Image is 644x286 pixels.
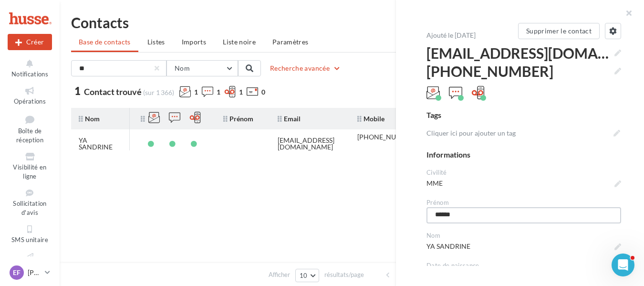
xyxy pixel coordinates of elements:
[8,56,52,80] button: Notifications
[518,23,600,39] button: Supprimer le contact
[79,137,122,150] div: YA SANDRINE
[71,15,633,30] h1: Contacts
[175,64,190,72] span: Nom
[147,38,165,46] span: Listes
[261,87,265,97] span: 0
[194,87,198,97] span: 1
[426,261,621,270] div: Date de naissance
[426,149,621,160] div: Informations
[272,38,309,46] span: Paramètres
[426,44,621,62] span: [EMAIL_ADDRESS][DOMAIN_NAME]
[182,38,206,46] span: Imports
[13,163,46,180] span: Visibilité en ligne
[426,231,621,240] div: Nom
[278,137,342,150] div: [EMAIL_ADDRESS][DOMAIN_NAME]
[426,128,610,138] p: Cliquer ici pour ajouter un tag
[13,268,21,277] span: EF
[426,168,621,177] div: Civilité
[426,240,621,253] span: YA SANDRINE
[223,38,256,46] span: Liste noire
[426,177,621,190] span: MME
[14,97,46,105] span: Opérations
[278,115,301,123] span: Email
[166,60,238,76] button: Nom
[8,149,52,182] a: Visibilité en ligne
[8,186,52,218] a: Sollicitation d'avis
[8,222,52,245] a: SMS unitaire
[28,268,41,277] p: [PERSON_NAME]
[74,86,81,96] span: 1
[11,70,48,78] span: Notifications
[8,84,52,107] a: Opérations
[426,62,621,80] span: [PHONE_NUMBER]
[426,198,621,207] div: Prénom
[143,88,174,96] span: (sur 1 366)
[266,63,345,74] button: Recherche avancée
[11,236,48,244] span: SMS unitaire
[8,264,52,282] a: EF [PERSON_NAME]
[84,86,142,97] span: Contact trouvé
[8,34,52,50] button: Créer
[612,254,634,276] iframe: Intercom live chat
[357,115,384,123] span: Mobile
[79,115,100,123] span: Nom
[13,200,46,216] span: Sollicitation d'avis
[357,134,416,140] div: [PHONE_NUMBER]
[239,87,243,97] span: 1
[269,270,290,279] span: Afficher
[426,110,621,121] div: Tags
[300,272,308,279] span: 10
[8,250,52,273] a: Campagnes
[217,87,220,97] span: 1
[223,115,253,123] span: Prénom
[16,127,43,144] span: Boîte de réception
[324,270,364,279] span: résultats/page
[8,34,52,50] div: Nouvelle campagne
[426,31,476,39] span: Ajouté le [DATE]
[8,111,52,146] a: Boîte de réception
[295,269,320,282] button: 10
